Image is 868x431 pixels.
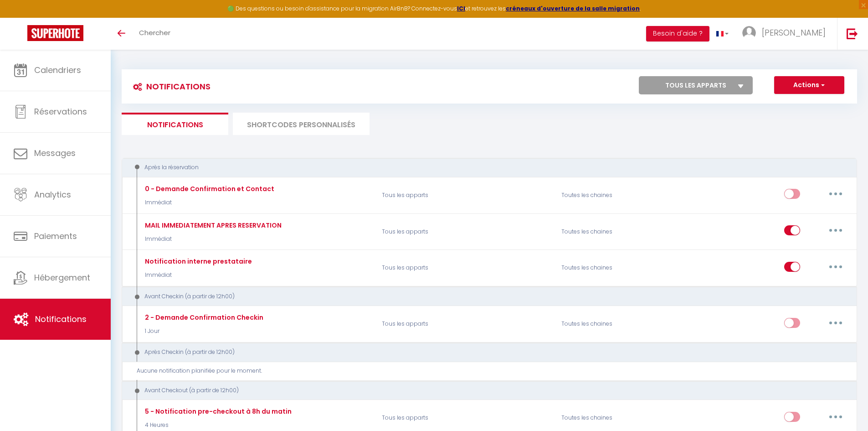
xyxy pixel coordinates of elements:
[130,163,834,172] div: Après la réservation
[143,406,292,416] div: 5 - Notification pre-checkout à 8h du matin
[35,313,87,325] span: Notifications
[132,18,177,50] a: Chercher
[34,272,90,283] span: Hébergement
[143,184,274,194] div: 0 - Demande Confirmation et Contact
[555,218,675,245] div: Toutes les chaines
[27,25,83,41] img: Super Booking
[506,5,640,12] a: créneaux d'ouverture de la salle migration
[143,327,263,336] p: 1 Jour
[555,311,675,338] div: Toutes les chaines
[742,26,756,40] img: ...
[143,256,252,266] div: Notification interne prestataire
[555,255,675,281] div: Toutes les chaines
[130,292,834,301] div: Avant Checkin (à partir de 12h00)
[774,76,844,94] button: Actions
[555,182,675,208] div: Toutes les chaines
[34,147,76,159] span: Messages
[376,311,555,338] p: Tous les apparts
[34,230,77,242] span: Paiements
[143,421,292,430] p: 4 Heures
[130,348,834,357] div: Après Checkin (à partir de 12h00)
[128,76,211,97] h3: Notifications
[735,18,837,50] a: ... [PERSON_NAME]
[646,26,709,42] button: Besoin d'aide ?
[457,5,465,12] a: ICI
[143,198,274,207] p: Immédiat
[847,28,858,39] img: logout
[762,27,826,38] span: [PERSON_NAME]
[122,113,228,135] li: Notifications
[34,189,71,200] span: Analytics
[376,218,555,245] p: Tous les apparts
[376,182,555,208] p: Tous les apparts
[143,220,282,230] div: MAIL IMMEDIATEMENT APRES RESERVATION
[34,106,87,117] span: Réservations
[143,271,252,280] p: Immédiat
[376,255,555,281] p: Tous les apparts
[130,386,834,395] div: Avant Checkout (à partir de 12h00)
[137,367,849,375] div: Aucune notification planifiée pour le moment.
[34,64,81,76] span: Calendriers
[233,113,370,135] li: SHORTCODES PERSONNALISÉS
[143,312,263,322] div: 2 - Demande Confirmation Checkin
[139,28,170,37] span: Chercher
[143,235,282,244] p: Immédiat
